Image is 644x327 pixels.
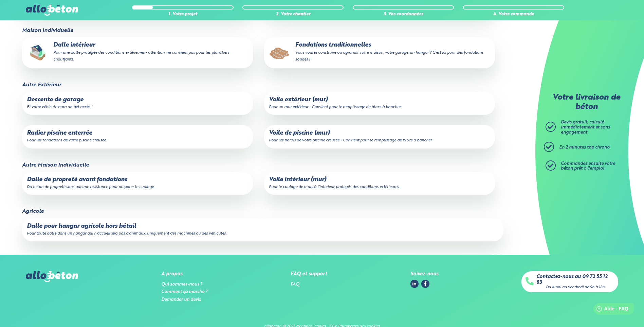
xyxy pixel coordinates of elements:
img: final_use.values.traditional_fundations [269,42,291,64]
p: Fondations traditionnelles [269,42,490,63]
legend: Autre Maison Individuelle [22,162,89,168]
p: Voile de piscine (mur) [269,130,490,143]
div: 1. Votre projet [132,12,233,17]
div: FAQ et support [291,271,327,277]
legend: Autre Extérieur [22,82,61,88]
p: Radier piscine enterrée [27,130,248,143]
small: Pour les parois de votre piscine creusée - Convient pour le remplissage de blocs à bancher. [269,138,432,142]
div: Suivez-nous [410,271,438,277]
div: A propos [161,271,207,277]
a: FAQ [291,282,299,287]
img: allobéton [26,271,78,282]
a: Comment ça marche ? [161,290,207,294]
iframe: Help widget launcher [584,300,637,320]
small: Pour un mur extérieur - Convient pour le remplissage de blocs à bancher. [269,105,401,109]
p: Dalle de propreté avant fondations [27,176,248,190]
small: Pour le coulage de murs à l'intérieur, protégés des conditions extérieures. [269,185,400,189]
div: 2. Votre chantier [242,12,344,17]
small: Vous voulez construire ou agrandir votre maison, votre garage, un hangar ? C'est ici pour des fon... [295,51,483,62]
div: Du lundi au vendredi de 9h à 18h [546,285,605,290]
small: Pour toute dalle dans un hangar qui n'accueillera pas d'animaux, uniquement des machines ou des v... [27,231,226,236]
p: Voile intérieur (mur) [269,176,490,190]
img: allobéton [26,5,78,16]
div: 4. Votre commande [463,12,564,17]
img: final_use.values.inside_slab [27,42,49,64]
p: Descente de garage [27,97,248,110]
small: Pour une dalle protégée des conditions extérieures - attention, ne convient pas pour les plancher... [53,51,229,62]
a: Qui sommes-nous ? [161,282,202,287]
legend: Agricole [22,208,44,214]
p: Voile extérieur (mur) [269,97,490,110]
small: Et votre véhicule aura un bel accès ! [27,105,92,109]
small: Pour les fondations de votre piscine creusée. [27,138,107,142]
a: Demander un devis [161,297,201,302]
p: Dalle pour hangar agricole hors bétail [27,223,499,237]
legend: Maison individuelle [22,28,73,34]
small: Du béton de propreté sans aucune résistance pour préparer le coulage. [27,185,154,189]
div: 3. Vos coordonnées [353,12,454,17]
a: Contactez-nous au 09 72 55 12 83 [536,274,614,285]
p: Dalle intérieur [27,42,248,63]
